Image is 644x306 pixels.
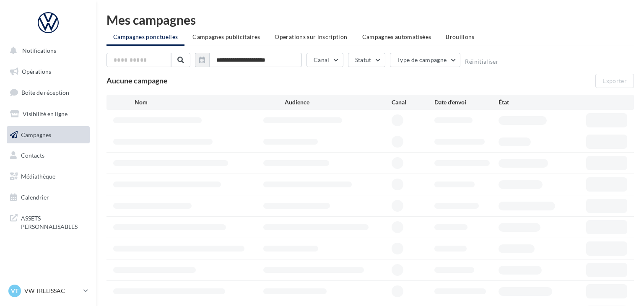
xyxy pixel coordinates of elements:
[21,89,69,96] span: Boîte de réception
[24,287,80,295] p: VW TRELISSAC
[392,98,434,106] div: Canal
[446,33,475,40] span: Brouillons
[21,194,49,201] span: Calendrier
[7,283,90,299] a: VT VW TRELISSAC
[362,33,431,40] span: Campagnes automatisées
[5,83,91,101] a: Boîte de réception
[5,147,91,164] a: Contacts
[21,131,51,138] span: Campagnes
[5,63,91,80] a: Opérations
[11,287,18,295] span: VT
[348,53,385,67] button: Statut
[5,126,91,144] a: Campagnes
[306,53,343,67] button: Canal
[5,168,91,185] a: Médiathèque
[21,213,86,231] span: ASSETS PERSONNALISABLES
[21,173,55,180] span: Médiathèque
[5,189,91,206] a: Calendrier
[285,98,392,106] div: Audience
[22,47,56,54] span: Notifications
[106,76,168,85] span: Aucune campagne
[21,152,44,159] span: Contacts
[22,68,51,75] span: Opérations
[192,33,260,40] span: Campagnes publicitaires
[5,105,91,123] a: Visibilité en ligne
[390,53,461,67] button: Type de campagne
[135,98,285,106] div: Nom
[499,98,563,106] div: État
[465,58,499,65] button: Réinitialiser
[5,209,91,234] a: ASSETS PERSONNALISABLES
[275,33,347,40] span: Operations sur inscription
[434,98,499,106] div: Date d'envoi
[5,42,88,60] button: Notifications
[23,110,68,117] span: Visibilité en ligne
[595,74,634,88] button: Exporter
[106,13,634,26] div: Mes campagnes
